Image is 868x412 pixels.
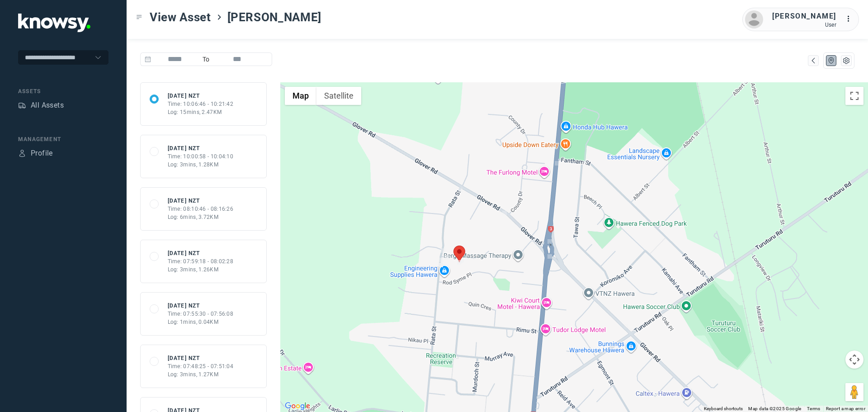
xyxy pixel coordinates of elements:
img: avatar.png [745,10,763,28]
div: Log: 15mins, 2.47KM [168,108,234,116]
div: [DATE] NZT [168,302,234,310]
div: Log: 3mins, 1.26KM [168,265,234,274]
div: Time: 10:06:46 - 10:21:42 [168,100,234,108]
div: Log: 3mins, 1.27KM [168,370,234,379]
div: Time: 10:00:58 - 10:04:10 [168,152,234,161]
div: [PERSON_NAME] [772,11,836,22]
div: Log: 3mins, 1.28KM [168,161,234,169]
div: : [845,14,856,24]
div: Assets [18,87,108,95]
div: Profile [31,148,53,159]
button: Toggle fullscreen view [845,87,863,105]
a: ProfileProfile [18,148,53,159]
div: Management [18,135,108,143]
button: Map camera controls [845,350,863,369]
img: Application Logo [18,14,90,32]
button: Show street map [285,87,316,105]
div: Time: 07:59:18 - 08:02:28 [168,257,234,265]
div: Toggle Menu [136,14,142,20]
div: Time: 07:55:30 - 07:56:08 [168,310,234,318]
a: Terms (opens in new tab) [807,406,821,411]
div: Assets [18,101,26,109]
a: AssetsAll Assets [18,100,64,111]
div: Log: 6mins, 3.72KM [168,213,234,221]
div: Time: 07:48:25 - 07:51:04 [168,362,234,370]
span: [PERSON_NAME] [227,9,321,25]
a: Report a map error [826,406,865,411]
span: To [199,52,213,66]
div: Time: 08:10:46 - 08:16:26 [168,205,234,213]
div: List [842,57,850,65]
div: User [772,22,836,28]
div: [DATE] NZT [168,144,234,152]
div: All Assets [31,100,64,111]
div: [DATE] NZT [168,354,234,362]
div: Log: 1mins, 0.04KM [168,318,234,326]
div: [DATE] NZT [168,249,234,257]
div: Map [809,57,817,65]
span: View Asset [150,9,211,25]
div: Map [827,57,835,65]
a: Open this area in Google Maps (opens a new window) [283,400,312,412]
div: [DATE] NZT [168,197,234,205]
div: Profile [18,149,26,157]
div: > [216,14,223,21]
div: : [845,14,856,26]
div: [DATE] NZT [168,92,234,100]
button: Drag Pegman onto the map to open Street View [845,383,863,401]
img: Google [283,400,312,412]
span: Map data ©2025 Google [748,406,801,411]
button: Keyboard shortcuts [704,406,743,412]
tspan: ... [846,15,855,22]
button: Show satellite imagery [316,87,361,105]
